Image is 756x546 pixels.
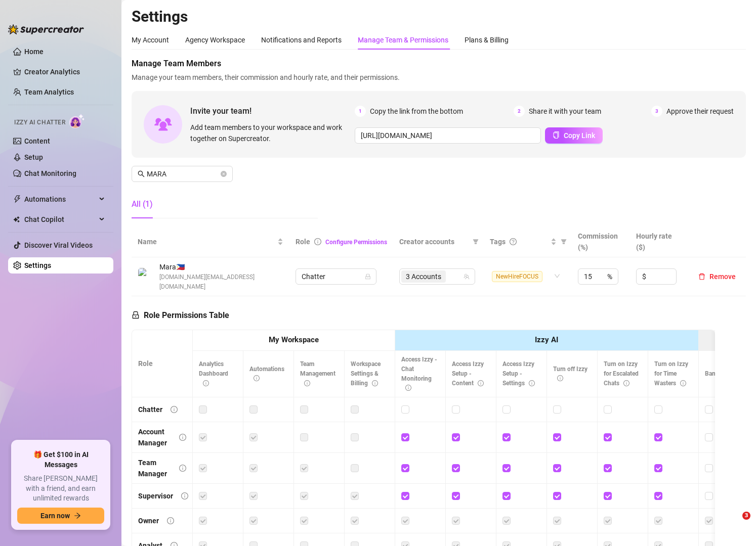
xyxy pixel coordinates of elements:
span: filter [471,234,481,249]
span: Izzy AI Chatter [14,118,65,127]
span: Turn on Izzy for Escalated Chats [604,360,639,387]
a: Chat Monitoring [24,169,76,177]
strong: Izzy AI [535,335,558,344]
span: 3 Accounts [401,270,446,283]
span: info-circle [372,380,378,386]
span: Tags [490,236,506,247]
span: info-circle [167,517,174,524]
span: Role [296,238,310,246]
div: Team Manager [138,457,171,479]
span: thunderbolt [13,195,21,203]
span: Team Management [300,360,335,387]
button: close-circle [221,171,227,177]
span: Mara 🇵🇭 [159,261,283,272]
span: Bank [705,370,729,377]
span: info-circle [314,238,321,245]
span: info-circle [680,380,686,386]
span: Access Izzy - Chat Monitoring [401,356,437,392]
span: info-circle [179,465,186,472]
span: NewHireFOCUS [492,271,542,282]
div: Agency Workspace [185,34,245,45]
span: 3 [651,106,662,117]
span: Remove [709,272,736,281]
img: Mara [138,268,155,285]
span: question-circle [510,238,517,245]
span: Share [PERSON_NAME] with a friend, and earn unlimited rewards [17,474,104,504]
span: Workspace Settings & Billing [351,360,381,387]
span: arrow-right [74,512,81,519]
span: Approve their request [666,106,734,117]
span: info-circle [179,434,186,441]
img: Chat Copilot [13,216,20,223]
img: AI Chatter [69,114,85,128]
a: Configure Permissions [325,239,387,246]
span: delete [698,273,705,280]
span: 🎁 Get $100 in AI Messages [17,450,104,470]
div: Notifications and Reports [261,34,342,45]
button: Remove [694,270,740,283]
span: Automations [24,191,96,207]
button: Copy Link [545,127,603,144]
span: info-circle [529,380,535,386]
span: Access Izzy Setup - Settings [502,360,535,387]
th: Hourly rate ($) [630,226,688,257]
span: info-circle [557,375,563,381]
div: All (1) [132,198,153,210]
span: lock [132,311,140,319]
div: Plans & Billing [465,34,509,45]
h5: Role Permissions Table [132,309,229,322]
span: 3 Accounts [406,271,441,282]
span: Manage your team members, their commission and hourly rate, and their permissions. [132,72,746,83]
a: Creator Analytics [24,64,105,80]
span: Invite your team! [190,105,355,117]
span: info-circle [478,380,484,386]
div: Manage Team & Permissions [358,34,448,45]
span: filter [559,234,569,249]
div: Owner [138,515,159,526]
span: info-circle [254,375,260,381]
span: info-circle [623,380,629,386]
img: logo-BBDzfeDw.svg [8,24,84,34]
span: Automations [249,366,284,382]
span: 2 [514,106,525,117]
span: 3 [742,512,750,520]
a: Discover Viral Videos [24,241,93,249]
div: My Account [132,34,169,45]
span: info-circle [405,385,411,391]
a: Setup [24,153,43,161]
strong: My Workspace [269,335,319,344]
span: Share it with your team [529,106,601,117]
span: Analytics Dashboard [199,360,228,387]
a: Settings [24,261,51,269]
span: Copy the link from the bottom [370,106,463,117]
span: Chat Copilot [24,211,96,227]
span: Name [138,236,275,247]
a: Team Analytics [24,88,74,96]
span: lock [365,274,371,280]
span: Access Izzy Setup - Content [452,360,484,387]
span: Chatter [302,269,370,284]
span: Add team members to your workspace and work together on Supercreator. [190,122,351,144]
span: info-circle [181,492,188,499]
a: Home [24,48,44,56]
span: team [464,274,470,280]
th: Role [132,330,193,397]
span: search [138,170,145,177]
span: copy [553,131,560,139]
span: filter [473,239,479,245]
span: [DOMAIN_NAME][EMAIL_ADDRESS][DOMAIN_NAME] [159,272,283,292]
input: Search members [147,168,219,179]
span: Turn on Izzy for Time Wasters [654,360,688,387]
span: filter [561,239,567,245]
span: info-circle [203,380,209,386]
span: 1 [355,106,366,117]
span: info-circle [171,406,178,413]
span: Creator accounts [399,236,469,247]
th: Name [132,226,289,257]
span: Earn now [40,512,70,520]
h2: Settings [132,7,746,26]
button: Earn nowarrow-right [17,508,104,524]
th: Commission (%) [572,226,630,257]
div: Account Manager [138,426,171,448]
